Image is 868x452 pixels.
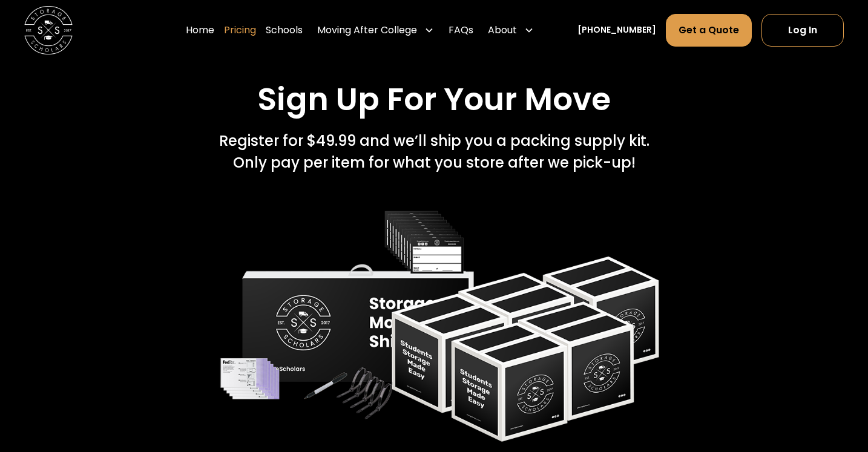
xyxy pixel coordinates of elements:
[24,6,73,54] img: Storage Scholars main logo
[266,13,303,47] a: Schools
[257,80,611,118] h2: Sign Up For Your Move
[312,13,439,47] div: Moving After College
[483,13,539,47] div: About
[317,23,417,38] div: Moving After College
[219,130,649,174] div: Register for $49.99 and we’ll ship you a packing supply kit. Only pay per item for what you store...
[224,13,256,47] a: Pricing
[666,14,752,47] a: Get a Quote
[449,13,473,47] a: FAQs
[488,23,517,38] div: About
[577,24,656,36] a: [PHONE_NUMBER]
[186,13,214,47] a: Home
[761,14,844,47] a: Log In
